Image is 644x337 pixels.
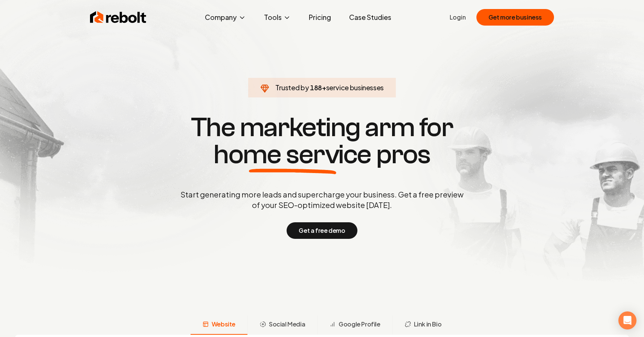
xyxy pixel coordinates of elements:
[450,13,466,22] a: Login
[214,141,371,168] span: home service
[310,82,322,93] span: 188
[141,114,503,168] h1: The marketing arm for pros
[90,10,147,25] img: Rebolt Logo
[326,83,384,92] span: service businesses
[339,320,380,329] span: Google Profile
[179,189,465,210] p: Start generating more leads and supercharge your business. Get a free preview of your SEO-optimiz...
[258,10,297,25] button: Tools
[191,315,247,335] button: Website
[317,315,392,335] button: Google Profile
[618,311,636,329] div: Open Intercom Messenger
[247,315,317,335] button: Social Media
[392,315,454,335] button: Link in Bio
[343,10,397,25] a: Case Studies
[303,10,337,25] a: Pricing
[287,222,357,239] button: Get a free demo
[476,9,554,26] button: Get more business
[322,83,326,92] span: +
[199,10,252,25] button: Company
[275,83,309,92] span: Trusted by
[414,320,442,329] span: Link in Bio
[212,320,235,329] span: Website
[269,320,305,329] span: Social Media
